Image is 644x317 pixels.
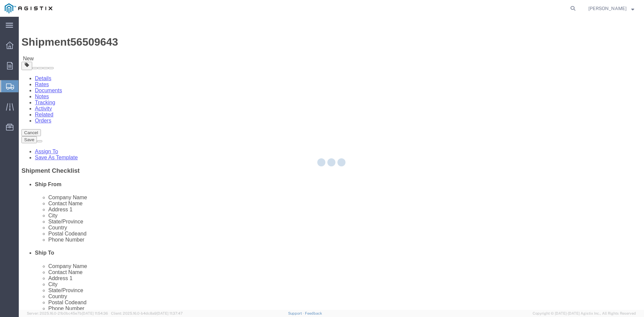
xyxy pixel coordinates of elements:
[588,5,627,12] span: Allison Peter
[288,311,305,315] a: Support
[27,311,108,315] span: Server: 2025.16.0-21b0bc45e7b
[533,311,636,316] span: Copyright © [DATE]-[DATE] Agistix Inc., All Rights Reserved
[588,4,635,12] button: [PERSON_NAME]
[305,311,322,315] a: Feedback
[82,311,108,315] span: [DATE] 11:54:36
[157,311,183,315] span: [DATE] 11:37:47
[111,311,183,315] span: Client: 2025.16.0-b4dc8a9
[5,3,52,13] img: logo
